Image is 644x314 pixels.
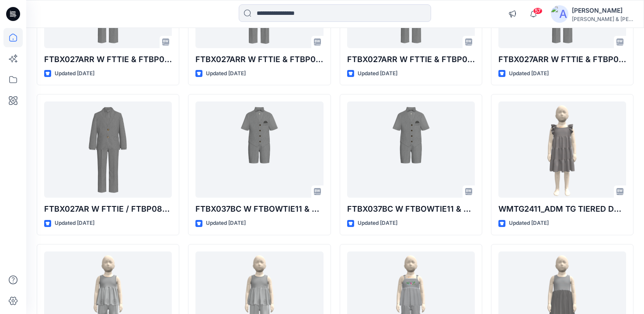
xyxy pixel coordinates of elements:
[206,69,246,78] p: Updated [DATE]
[498,53,626,66] p: FTBX027ARR W FTTIE & FTBP087AAR & FTBJ504AYR
[509,69,549,78] p: Updated [DATE]
[498,101,626,198] a: WMTG2411_ADM TG TIERED DRESS FLUTTER SLEEVE
[498,203,626,215] p: WMTG2411_ADM TG TIERED DRESS FLUTTER SLEEVE
[44,101,172,198] a: FTBX027AR W FTTIE / FTBP087AA / FTBJ504AB
[44,53,172,66] p: FTBX027ARR W FTTIE & FTBP087AAR & FTBJ504AYR
[551,5,568,23] img: avatar
[572,5,633,16] div: [PERSON_NAME]
[347,101,475,198] a: FTBX037BC W FTBOWTIE11 & FTBS097AK & FTBV009AL
[44,203,172,215] p: FTBX027AR W FTTIE / FTBP087AA / FTBJ504AB
[572,16,633,22] div: [PERSON_NAME] & [PERSON_NAME]
[55,219,94,228] p: Updated [DATE]
[358,69,397,78] p: Updated [DATE]
[358,219,397,228] p: Updated [DATE]
[347,53,475,66] p: FTBX027ARR W FTTIE & FTBP087AAR & FTBJ504ABR
[195,203,323,215] p: FTBX037BC W FTBOWTIE11 & FTBS097AK & FTBV009AU
[206,219,246,228] p: Updated [DATE]
[347,203,475,215] p: FTBX037BC W FTBOWTIE11 & FTBS097AK & FTBV009AL
[509,219,549,228] p: Updated [DATE]
[533,7,543,14] span: 57
[195,53,323,66] p: FTBX027ARR W FTTIE & FTBP087AAR & FTBV009AUR
[55,69,94,78] p: Updated [DATE]
[195,101,323,198] a: FTBX037BC W FTBOWTIE11 & FTBS097AK & FTBV009AU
